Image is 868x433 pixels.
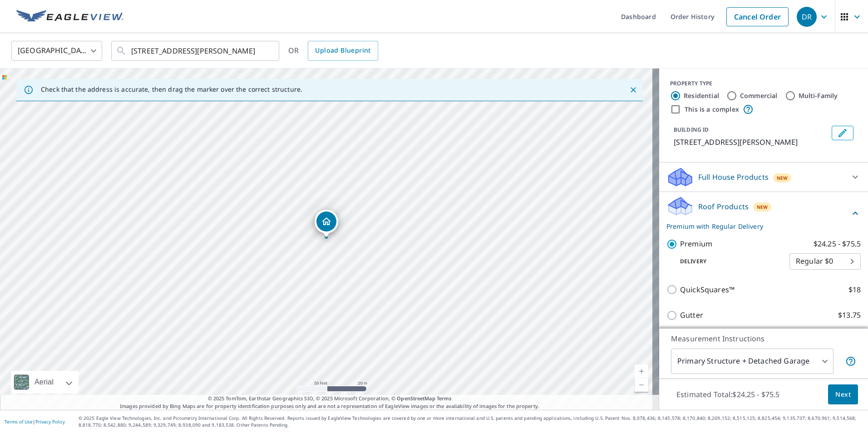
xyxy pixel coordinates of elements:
[79,415,863,428] p: © 2025 Eagle View Technologies, Inc. and Pictometry International Corp. All Rights Reserved. Repo...
[698,172,769,182] p: Full House Products
[315,210,338,238] div: Dropped pin, building 1, Residential property, 14113 W Lake Rd Seymour, IN 47274
[5,418,33,425] a: Terms of Use
[669,384,787,404] p: Estimated Total: $24.25 - $75.5
[671,333,856,344] p: Measurement Instructions
[777,174,788,182] span: New
[16,10,123,24] img: EV Logo
[680,310,703,321] p: Gutter
[308,41,378,61] a: Upload Blueprint
[680,284,735,295] p: QuickSquares™
[799,91,838,100] label: Multi-Family
[666,196,861,231] div: Roof ProductsNewPremium with Regular Delivery
[397,395,435,402] a: OpenStreetMap
[832,126,853,140] button: Edit building 1
[635,364,648,378] a: Current Level 19, Zoom In
[698,201,749,212] p: Roof Products
[131,38,261,64] input: Search by address or latitude-longitude
[35,418,65,425] a: Privacy Policy
[635,378,648,392] a: Current Level 19, Zoom Out
[797,7,817,27] div: DR
[666,166,861,188] div: Full House ProductsNew
[288,41,378,61] div: OR
[674,137,828,148] p: [STREET_ADDRESS][PERSON_NAME]
[674,126,709,133] p: BUILDING ID
[670,79,857,88] div: PROPERTY TYPE
[627,84,639,96] button: Close
[828,384,858,405] button: Next
[835,389,851,400] span: Next
[666,257,789,266] p: Delivery
[757,203,768,211] span: New
[848,284,861,295] p: $18
[315,45,370,56] span: Upload Blueprint
[32,371,56,394] div: Aerial
[685,105,739,114] label: This is a complex
[208,395,452,403] span: © 2025 TomTom, Earthstar Geographics SIO, © 2025 Microsoft Corporation, ©
[789,249,861,274] div: Regular $0
[5,419,65,424] p: |
[666,221,850,231] p: Premium with Regular Delivery
[671,349,833,374] div: Primary Structure + Detached Garage
[41,85,302,93] p: Check that the address is accurate, then drag the marker over the correct structure.
[814,238,861,250] p: $24.25 - $75.5
[726,7,789,26] a: Cancel Order
[11,38,102,64] div: [GEOGRAPHIC_DATA]
[838,310,861,321] p: $13.75
[437,395,452,402] a: Terms
[680,238,712,250] p: Premium
[845,356,856,367] span: Your report will include the primary structure and a detached garage if one exists.
[684,91,719,100] label: Residential
[740,91,778,100] label: Commercial
[11,371,79,394] div: Aerial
